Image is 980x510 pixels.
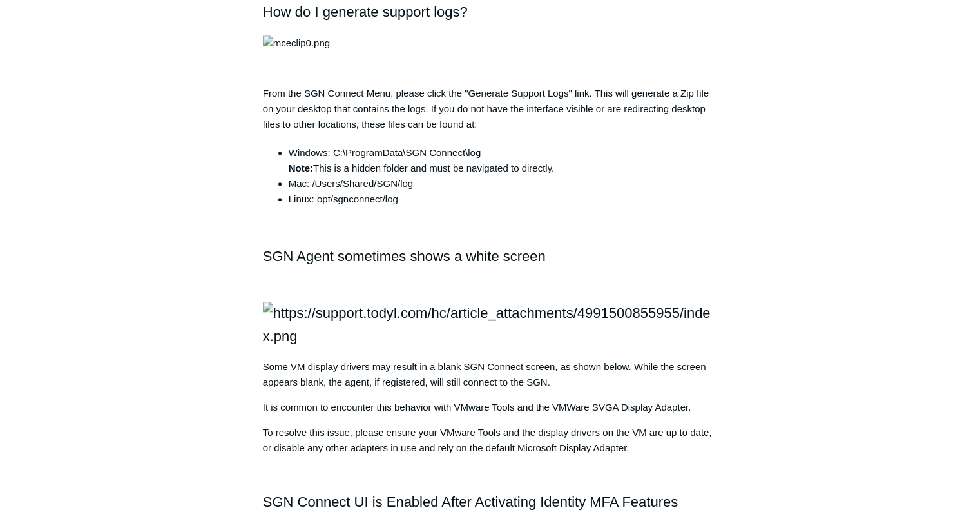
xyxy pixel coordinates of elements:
[263,425,718,456] p: To resolve this issue, please ensure your VMware Tools and the display drivers on the VM are up t...
[263,88,709,130] span: From the SGN Connect Menu, please click the "Generate Support Logs" link. This will generate a Zi...
[263,359,718,390] p: Some VM display drivers may result in a blank SGN Connect screen, as shown below. While the scree...
[289,191,718,207] li: Linux: opt/sgnconnect/log
[263,35,330,51] img: mceclip0.png
[289,145,718,176] li: Windows: C:\ProgramData\SGN Connect\log This is a hidden folder and must be navigated to directly.
[289,162,313,173] strong: Note:
[263,1,718,23] h2: How do I generate support logs?
[263,400,718,415] p: It is common to encounter this behavior with VMware Tools and the VMWare SVGA Display Adapter.
[263,245,718,268] h2: SGN Agent sometimes shows a white screen
[263,302,718,347] img: https://support.todyl.com/hc/article_attachments/4991500855955/index.png
[289,176,718,191] li: Mac: /Users/Shared/SGN/log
